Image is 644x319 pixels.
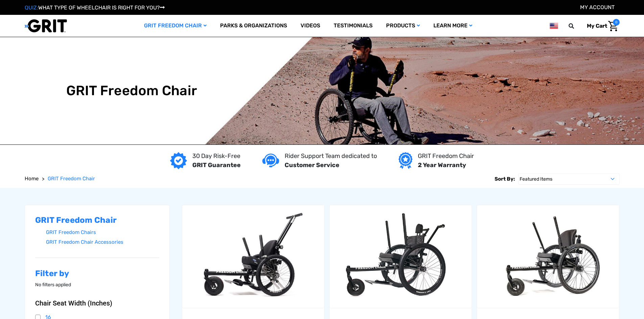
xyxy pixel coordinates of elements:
strong: GRIT Guarantee [192,161,241,169]
img: Cart [608,21,618,31]
span: GRIT Freedom Chair [48,176,95,182]
img: GRIT Junior: GRIT Freedom Chair all terrain wheelchair engineered specifically for kids [182,209,324,304]
a: GRIT Freedom Chair [137,15,213,37]
img: Year warranty [399,152,412,169]
a: Testimonials [327,15,379,37]
strong: Customer Service [285,161,339,169]
button: Chair Seat Width (Inches) [35,299,160,307]
a: Home [25,175,39,183]
a: GRIT Freedom Chair [48,175,95,183]
p: GRIT Freedom Chair [418,152,474,161]
h2: Filter by [35,269,160,278]
a: GRIT Freedom Chairs [46,228,160,237]
p: No filters applied [35,281,160,288]
p: 30 Day Risk-Free [192,152,241,161]
img: Customer service [262,154,279,167]
span: Home [25,176,39,182]
label: Sort By: [495,173,515,185]
strong: 2 Year Warranty [418,161,466,169]
a: Products [379,15,427,37]
a: GRIT Freedom Chair: Pro,$5,495.00 [477,205,619,308]
input: Search [572,19,582,33]
span: Chair Seat Width (Inches) [35,299,112,307]
h2: GRIT Freedom Chair [35,215,160,225]
img: GRIT Freedom Chair Pro: the Pro model shown including contoured Invacare Matrx seatback, Spinergy... [477,209,619,304]
span: 0 [613,19,620,26]
a: Videos [294,15,327,37]
img: GRIT Freedom Chair: Spartan [330,209,472,304]
a: QUIZ:WHAT TYPE OF WHEELCHAIR IS RIGHT FOR YOU? [25,4,165,11]
a: GRIT Junior,$4,995.00 [182,205,324,308]
a: GRIT Freedom Chair: Spartan,$3,995.00 [330,205,472,308]
img: GRIT Guarantee [170,152,187,169]
a: Cart with 0 items [582,19,620,33]
a: Account [580,4,615,10]
a: Parks & Organizations [213,15,294,37]
p: Rider Support Team dedicated to [285,152,377,161]
span: My Cart [587,23,607,29]
h1: GRIT Freedom Chair [66,83,197,99]
a: GRIT Freedom Chair Accessories [46,237,160,247]
img: us.png [550,22,558,30]
span: QUIZ: [25,4,38,11]
img: GRIT All-Terrain Wheelchair and Mobility Equipment [25,19,67,33]
a: Learn More [427,15,479,37]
